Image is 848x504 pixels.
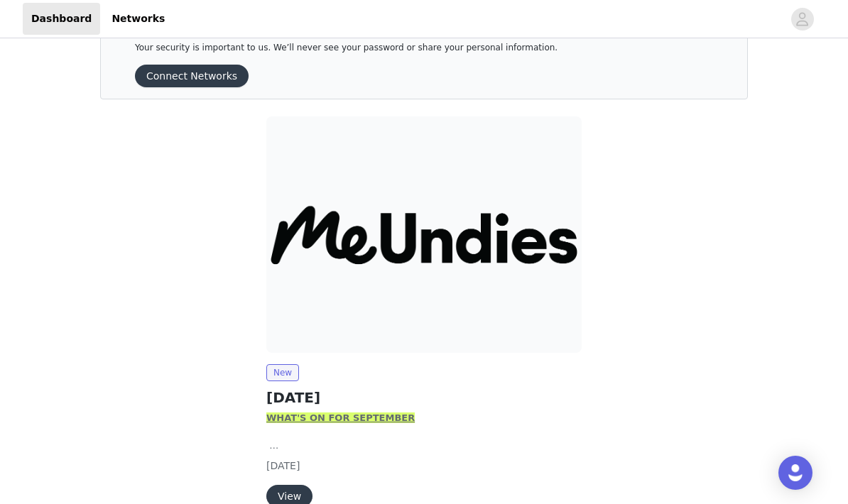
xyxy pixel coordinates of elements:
[266,491,312,502] a: View
[266,387,582,408] h2: [DATE]
[266,460,300,471] span: [DATE]
[266,116,582,353] img: MeUndies
[135,65,249,87] button: Connect Networks
[795,8,809,31] div: avatar
[276,412,415,423] strong: HAT'S ON FOR SEPTEMBER
[266,412,276,423] strong: W
[135,43,678,53] p: Your security is important to us. We’ll never see your password or share your personal information.
[778,456,812,490] div: Open Intercom Messenger
[23,3,100,35] a: Dashboard
[103,3,173,35] a: Networks
[266,364,299,381] span: New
